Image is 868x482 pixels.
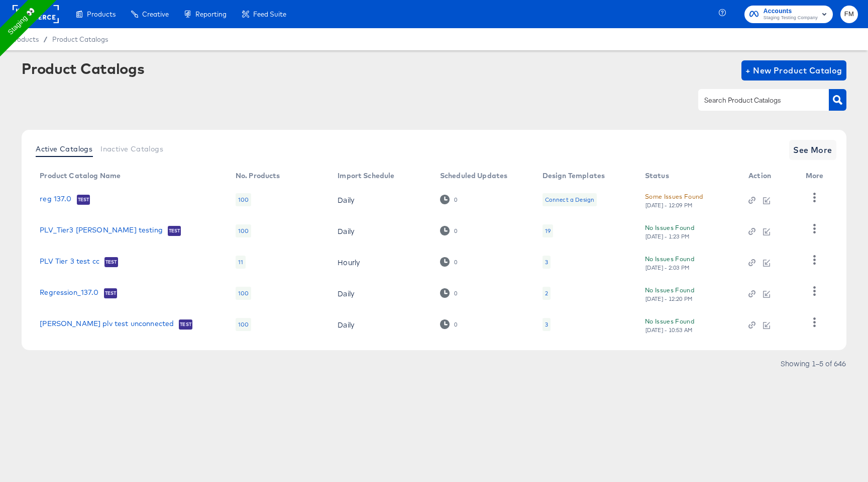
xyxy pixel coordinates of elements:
[39,35,52,43] span: /
[104,289,118,297] span: Test
[545,227,551,235] div: 19
[542,193,597,206] div: Connect a Design
[454,259,458,266] div: 0
[330,184,432,215] td: Daily
[236,224,251,237] div: 100
[764,14,818,22] span: Staging Testing Company
[744,6,833,23] button: AccountsStaging Testing Company
[542,256,551,269] div: 3
[645,191,703,209] button: Some Issues Found[DATE] - 12:09 PM
[454,227,458,234] div: 0
[542,318,551,331] div: 3
[236,172,280,180] div: No. Products
[440,195,458,204] div: 0
[22,60,144,76] div: Product Catalogs
[454,321,458,328] div: 0
[40,226,163,236] a: PLV_Tier3 [PERSON_NAME] testing
[36,145,92,153] span: Active Catalogs
[440,288,458,298] div: 0
[764,6,818,17] span: Accounts
[40,195,71,205] a: reg 137.0
[236,193,251,206] div: 100
[40,288,98,298] a: Regression_137.0
[798,168,836,184] th: More
[745,63,842,77] span: + New Product Catalog
[330,247,432,278] td: Hourly
[645,202,693,209] div: [DATE] - 12:09 PM
[168,227,181,235] span: Test
[545,196,594,204] div: Connect a Design
[840,6,858,23] button: FM
[236,318,251,331] div: 100
[195,10,227,18] span: Reporting
[545,289,548,297] div: 2
[440,226,458,235] div: 0
[440,172,508,180] div: Scheduled Updates
[542,224,553,237] div: 19
[545,320,548,329] div: 3
[40,319,174,330] a: [PERSON_NAME] plv test unconnected
[104,258,118,266] span: Test
[253,10,286,18] span: Feed Suite
[330,215,432,247] td: Daily
[637,168,740,184] th: Status
[793,143,832,157] span: See More
[87,10,116,18] span: Products
[542,172,605,180] div: Design Templates
[40,172,121,180] div: Product Catalog Name
[330,278,432,309] td: Daily
[440,319,458,329] div: 0
[10,35,39,43] span: Products
[100,145,163,153] span: Inactive Catalogs
[236,256,246,269] div: 11
[454,196,458,203] div: 0
[52,35,108,43] a: Product Catalogs
[142,10,169,18] span: Creative
[702,95,809,106] input: Search Product Catalogs
[330,309,432,340] td: Daily
[179,320,192,329] span: Test
[741,60,846,81] button: + New Product Catalog
[77,196,90,204] span: Test
[338,172,394,180] div: Import Schedule
[789,140,836,160] button: See More
[740,168,797,184] th: Action
[844,9,854,20] span: FM
[545,258,548,266] div: 3
[780,360,846,367] div: Showing 1–5 of 646
[40,257,99,267] a: PLV Tier 3 test cc
[454,290,458,297] div: 0
[236,287,251,300] div: 100
[542,287,551,300] div: 2
[440,257,458,267] div: 0
[645,191,703,202] div: Some Issues Found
